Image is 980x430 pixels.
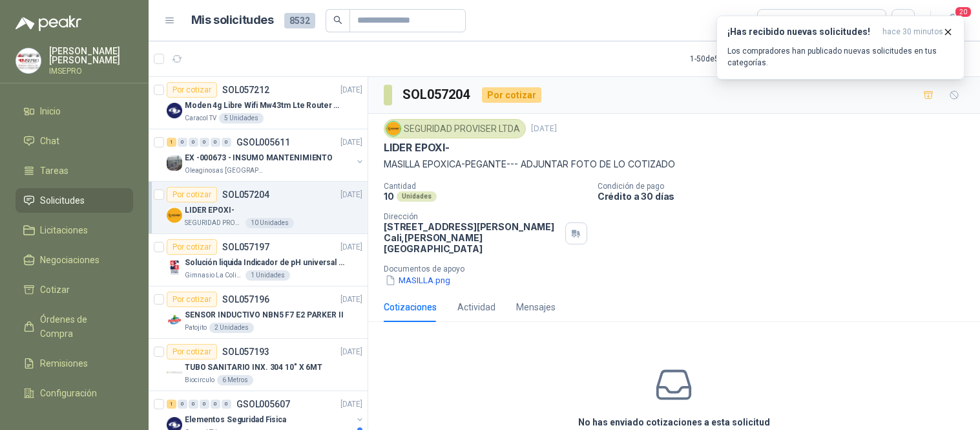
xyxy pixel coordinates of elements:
p: LIDER EPOXI- [185,204,235,217]
a: Cotizar [16,277,133,302]
p: [DATE] [340,136,362,149]
div: 0 [178,138,187,147]
img: Company Logo [167,312,182,328]
span: Negociaciones [40,253,99,267]
span: Configuración [40,386,97,400]
h1: Mis solicitudes [191,11,274,30]
p: [DATE] [531,123,557,135]
button: 20 [941,9,964,32]
div: 0 [211,400,220,409]
img: Company Logo [167,103,182,118]
div: Por cotizar [167,239,217,255]
p: EX -000673 - INSUMO MANTENIMIENTO [185,152,333,164]
div: Por cotizar [167,344,217,360]
div: Unidades [397,191,437,202]
p: Moden 4g Libre Wifi Mw43tm Lte Router Móvil Internet 5ghz ALCATEL DESBLOQUEADO [185,100,346,112]
p: Solución liquida Indicador de pH universal de 500ml o 20 de 25ml (no tiras de papel) [185,257,346,269]
img: Company Logo [167,365,182,380]
img: Company Logo [16,48,41,73]
p: GSOL005607 [236,400,290,409]
img: Company Logo [167,155,182,171]
p: Elementos Seguridad Fisica [185,414,286,426]
p: [PERSON_NAME] [PERSON_NAME] [49,47,133,65]
a: Inicio [16,99,133,124]
a: Configuración [16,381,133,405]
div: Actividad [457,300,495,314]
p: SEGURIDAD PROVISER LTDA [185,218,243,228]
p: [STREET_ADDRESS][PERSON_NAME] Cali , [PERSON_NAME][GEOGRAPHIC_DATA] [384,221,560,254]
span: Licitaciones [40,223,88,237]
span: 20 [954,6,972,18]
p: Crédito a 30 días [598,191,975,202]
a: Por cotizarSOL057196[DATE] Company LogoSENSOR INDUCTIVO NBN5 F7 E2 PARKER IIPatojito2 Unidades [149,286,368,339]
h3: ¡Has recibido nuevas solicitudes! [727,27,877,38]
p: [DATE] [340,189,362,201]
div: Por cotizar [167,187,217,202]
div: 6 Metros [217,375,253,385]
p: Caracol TV [185,113,216,124]
span: Tareas [40,164,68,178]
p: [DATE] [340,398,362,411]
p: LIDER EPOXI- [384,141,450,155]
p: Patojito [185,323,207,333]
div: SEGURIDAD PROVISER LTDA [384,119,526,138]
p: Gimnasio La Colina [185,270,243,281]
div: 0 [200,138,209,147]
a: Por cotizarSOL057212[DATE] Company LogoModen 4g Libre Wifi Mw43tm Lte Router Móvil Internet 5ghz ... [149,77,368,129]
span: Chat [40,134,59,148]
a: Chat [16,129,133,153]
p: [DATE] [340,241,362,253]
p: IMSEPRO [49,67,133,75]
p: GSOL005611 [236,138,290,147]
button: MASILLA.png [384,274,452,287]
p: Dirección [384,212,560,221]
p: SOL057196 [222,295,269,304]
span: 8532 [284,13,315,28]
p: Biocirculo [185,375,214,385]
p: [DATE] [340,346,362,358]
a: Órdenes de Compra [16,307,133,346]
a: Remisiones [16,351,133,376]
img: Company Logo [167,260,182,275]
p: MASILLA EPOXICA-PEGANTE--- ADJUNTAR FOTO DE LO COTIZADO [384,157,964,171]
p: SOL057204 [222,190,269,199]
div: 0 [222,400,231,409]
p: [DATE] [340,294,362,306]
div: 10 Unidades [245,218,294,228]
div: 0 [189,138,198,147]
div: 2 Unidades [209,323,254,333]
div: 0 [178,400,187,409]
div: 1 [167,400,176,409]
div: 0 [222,138,231,147]
div: Por cotizar [482,87,541,103]
p: SOL057197 [222,242,269,252]
div: Todas [766,14,793,28]
p: [DATE] [340,84,362,96]
a: 1 0 0 0 0 0 GSOL005611[DATE] Company LogoEX -000673 - INSUMO MANTENIMIENTOOleaginosas [GEOGRAPHIC... [167,134,365,176]
p: SOL057212 [222,85,269,94]
div: Por cotizar [167,82,217,98]
div: 0 [189,400,198,409]
p: 10 [384,191,394,202]
button: ¡Has recibido nuevas solicitudes!hace 30 minutos Los compradores han publicado nuevas solicitudes... [716,16,964,80]
h3: SOL057204 [402,85,472,105]
div: Mensajes [516,300,556,314]
span: Cotizar [40,283,70,297]
p: Los compradores han publicado nuevas solicitudes en tus categorías. [727,45,954,69]
p: Cantidad [384,182,587,191]
p: Condición de pago [598,182,975,191]
p: TUBO SANITARIO INX. 304 10" X 6MT [185,361,322,374]
div: 5 Unidades [219,113,264,124]
a: Por cotizarSOL057197[DATE] Company LogoSolución liquida Indicador de pH universal de 500ml o 20 d... [149,234,368,286]
img: Company Logo [386,122,401,136]
div: Cotizaciones [384,300,437,314]
span: Remisiones [40,356,88,371]
span: Órdenes de Compra [40,312,121,341]
div: 1 Unidades [245,270,290,281]
a: Por cotizarSOL057193[DATE] Company LogoTUBO SANITARIO INX. 304 10" X 6MTBiocirculo6 Metros [149,339,368,391]
div: 0 [211,138,220,147]
span: Solicitudes [40,193,85,208]
div: 0 [200,400,209,409]
a: Negociaciones [16,248,133,272]
a: Tareas [16,158,133,183]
